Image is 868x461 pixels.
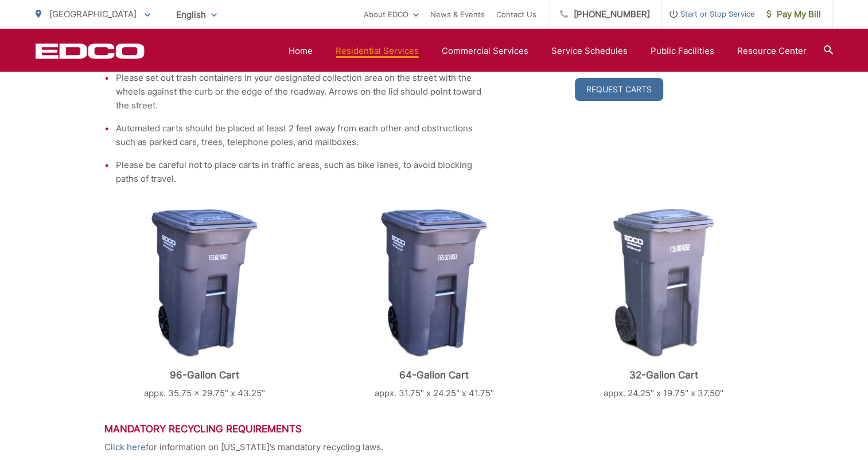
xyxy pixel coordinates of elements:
a: Public Facilities [651,44,714,58]
span: [GEOGRAPHIC_DATA] [49,9,137,19]
li: Please set out trash containers in your designated collection area on the street with the wheels ... [116,71,483,112]
a: News & Events [430,7,485,21]
p: 32-Gallon Cart [563,369,764,381]
p: appx. 31.75" x 24.25" x 41.75" [333,386,534,400]
p: 64-Gallon Cart [333,369,534,381]
a: Click here [104,440,146,454]
img: cart-trash-32.png [613,209,714,358]
p: appx. 35.75 x 29.75” x 43.25" [104,386,305,400]
p: for information on [US_STATE]’s mandatory recycling laws. [104,440,764,454]
span: Pay My Bill [766,7,821,21]
a: Service Schedules [551,44,628,58]
a: Request Carts [575,78,663,101]
img: cart-trash.png [381,209,487,358]
h3: Mandatory Recycling Requirements [104,423,764,435]
a: Contact Us [496,7,536,21]
a: About EDCO [364,7,419,21]
a: EDCD logo. Return to the homepage. [36,43,145,59]
p: 96-Gallon Cart [104,369,305,381]
a: Resource Center [737,44,807,58]
li: Please be careful not to place carts in traffic areas, such as bike lanes, to avoid blocking path... [116,158,483,186]
a: Home [289,44,313,58]
p: appx. 24.25" x 19.75" x 37.50" [563,386,764,400]
li: Automated carts should be placed at least 2 feet away from each other and obstructions such as pa... [116,122,483,149]
img: cart-trash.png [151,209,258,358]
a: Commercial Services [442,44,528,58]
a: Residential Services [336,44,419,58]
span: English [168,5,225,25]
